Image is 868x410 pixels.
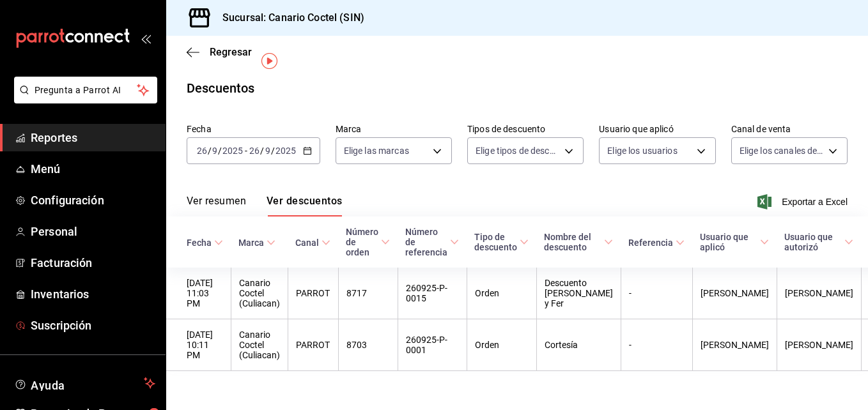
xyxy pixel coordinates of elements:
span: Tipo de descuento [474,232,529,252]
span: - [245,146,247,156]
th: - [621,268,692,319]
th: 260925-P-0001 [398,319,467,371]
button: Pregunta a Parrot AI [14,77,157,103]
span: Suscripción [31,317,155,334]
label: Canal de venta [731,125,848,133]
span: Elige tipos de descuento [476,144,560,157]
th: 260925-P-0015 [398,268,467,319]
input: -- [265,146,271,156]
input: ---- [222,146,244,156]
span: Elige los canales de venta [740,144,824,157]
th: [DATE] 10:11 PM [166,319,231,371]
div: Descuentos [187,79,254,98]
img: Tooltip marker [261,53,277,69]
button: Ver resumen [187,195,246,216]
th: Canario Coctel (Culiacan) [231,319,288,371]
h3: Sucursal: Canario Coctel (SIN) [212,10,364,26]
span: Ayuda [31,376,139,391]
th: [PERSON_NAME] [777,319,861,371]
th: Orden [467,268,536,319]
a: Pregunta a Parrot AI [9,93,157,106]
span: / [218,146,222,156]
span: Elige las marcas [344,144,409,157]
span: Número de referencia [405,227,459,257]
input: -- [249,146,260,156]
span: Nombre del descuento [544,232,613,252]
th: Cortesía [536,319,621,371]
div: navigation tabs [187,195,342,216]
input: -- [212,146,218,156]
span: Regresar [210,46,252,58]
span: / [208,146,212,156]
span: Configuración [31,192,155,209]
label: Marca [336,125,452,133]
span: Inventarios [31,285,155,303]
th: PARROT [288,268,338,319]
th: - [621,319,692,371]
th: Orden [467,319,536,371]
label: Usuario que aplicó [599,125,715,133]
span: Menú [31,160,155,178]
button: Exportar a Excel [760,194,848,209]
label: Fecha [187,125,320,133]
th: Canario Coctel (Culiacan) [231,268,288,319]
th: 8703 [338,319,398,371]
span: Usuario que aplicó [700,232,769,252]
span: / [260,146,264,156]
input: ---- [275,146,297,156]
span: Facturación [31,254,155,271]
th: [PERSON_NAME] [692,268,777,319]
span: Elige los usuarios [607,144,677,157]
input: -- [196,146,208,156]
button: Regresar [187,46,252,58]
label: Tipos de descuento [467,125,584,133]
span: Número de orden [346,227,390,257]
span: Reportes [31,129,155,146]
button: open_drawer_menu [141,33,151,43]
span: Referencia [628,238,685,248]
span: Pregunta a Parrot AI [35,84,137,97]
span: Usuario que autorizó [784,232,853,252]
th: [PERSON_NAME] [692,319,777,371]
span: Marca [238,238,275,248]
span: Personal [31,223,155,240]
th: Descuento [PERSON_NAME] y Fer [536,268,621,319]
button: Ver descuentos [267,195,342,216]
th: [DATE] 11:03 PM [166,268,231,319]
span: Fecha [187,238,223,248]
th: [PERSON_NAME] [777,268,861,319]
th: 8717 [338,268,398,319]
span: / [271,146,275,156]
th: PARROT [288,319,338,371]
span: Canal [295,238,330,248]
